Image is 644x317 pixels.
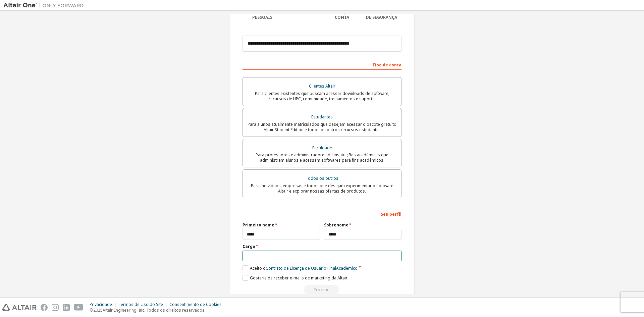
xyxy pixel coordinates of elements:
font: Sobrenome [324,222,348,228]
font: Contrato de Licença de Usuário Final [266,265,336,271]
font: Clientes Altair [309,83,335,89]
img: Altair Um [3,2,87,9]
font: Primeiro nome [243,222,274,228]
img: linkedin.svg [63,304,70,311]
font: Privacidade [90,302,112,307]
font: Gostaria de receber e-mails de marketing da Altair [250,275,347,281]
font: Para indivíduos, empresas e todos que desejam experimentar o software Altair e explorar nossas of... [251,183,393,194]
font: Para alunos atualmente matriculados que desejam acessar o pacote gratuito Altair Student Edition ... [248,121,396,133]
img: altair_logo.svg [2,304,37,311]
font: Informações da conta [323,9,361,20]
font: Para clientes existentes que buscam acessar downloads de software, recursos de HPC, comunidade, t... [255,91,389,102]
font: Estudantes [311,114,333,120]
img: youtube.svg [74,304,84,311]
font: Tipo de conta [372,62,401,68]
font: Acadêmico [336,265,358,271]
font: Consentimento de Cookies [169,302,222,307]
font: © [90,307,93,313]
font: Faculdade [312,145,332,151]
font: Cargo [243,244,255,249]
font: Seu perfil [381,211,401,217]
font: 2025 [93,307,103,313]
img: instagram.svg [52,304,59,311]
font: Todos os outros [306,175,338,181]
font: Altair Engineering, Inc. Todos os direitos reservados. [103,307,206,313]
font: Configuração de segurança [365,9,398,20]
div: Read and acccept EULA to continue [243,285,401,295]
font: Aceito o [250,265,266,271]
img: facebook.svg [41,304,48,311]
font: Informações pessoais [247,9,278,20]
font: Para professores e administradores de instituições acadêmicas que administram alunos e acessam so... [256,152,388,163]
font: Termos de Uso do Site [118,302,163,307]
